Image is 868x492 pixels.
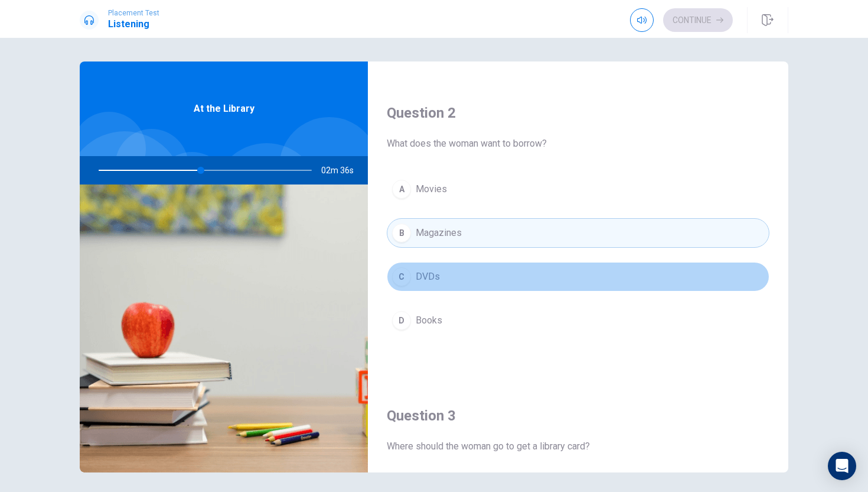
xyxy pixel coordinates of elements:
[392,267,411,286] div: C
[108,17,159,31] h1: Listening
[387,103,769,122] h4: Question 2
[392,224,411,242] div: B
[387,137,769,151] span: What does the woman want to borrow?
[416,182,447,196] span: Movies
[108,9,159,17] span: Placement Test
[387,218,769,248] button: BMagazines
[392,180,411,199] div: A
[416,270,440,284] span: DVDs
[387,306,769,335] button: DBooks
[392,311,411,330] div: D
[387,174,769,204] button: AMovies
[321,156,363,184] span: 02m 36s
[387,439,769,454] span: Where should the woman go to get a library card?
[387,406,769,425] h4: Question 3
[416,313,442,328] span: Books
[194,102,254,116] span: At the Library
[80,184,368,472] img: At the Library
[387,262,769,292] button: CDVDs
[828,452,856,480] div: Open Intercom Messenger
[416,226,462,240] span: Magazines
